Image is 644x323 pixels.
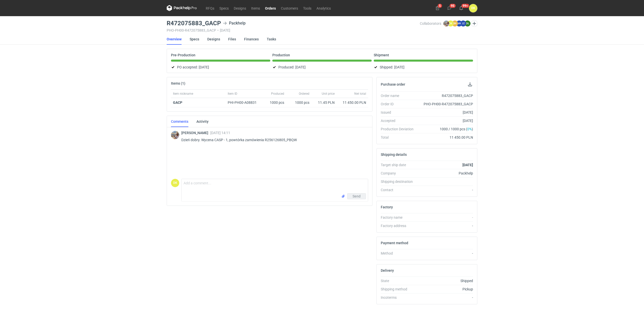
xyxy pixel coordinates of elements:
[217,5,231,11] a: Specs
[381,179,418,184] div: Shipping destination
[381,110,418,115] div: Issued
[207,34,220,45] a: Designs
[381,205,393,209] h2: Factory
[313,100,335,105] div: 11.45 PLN
[374,53,389,57] p: Shipment
[171,179,179,187] div: Dominika Kaczyńska
[167,34,182,45] a: Overview
[394,64,404,70] span: [DATE]
[420,21,441,26] span: Collaborators
[295,64,306,70] span: [DATE]
[173,92,193,96] span: Item nickname
[418,93,473,98] div: R472075883_GACP
[171,179,179,187] figcaption: DK
[286,98,311,107] div: 1000 pcs
[381,162,418,167] div: Target ship date
[181,131,210,135] span: [PERSON_NAME]
[347,193,366,199] button: Send
[381,118,418,123] div: Accepted
[467,127,472,131] span: 0%
[267,34,276,45] a: Tasks
[167,5,197,11] svg: Packhelp Pro
[353,194,361,198] span: Send
[244,34,259,45] a: Finances
[203,5,217,11] a: RFQs
[418,223,473,228] div: -
[271,92,284,96] span: Produced
[418,287,473,292] div: Pickup
[469,4,477,12] div: Dominika Kaczyńska
[418,135,473,140] div: 11 450.00 PLN
[418,251,473,256] div: -
[199,64,209,70] span: [DATE]
[171,53,195,57] p: Pre-Production
[190,34,199,45] a: Specs
[467,81,473,87] button: Download PO
[354,92,366,96] span: Net total
[381,268,394,272] h2: Delivery
[418,187,473,192] div: -
[231,5,249,11] a: Designs
[171,131,179,139] img: Michał Palasek
[381,241,408,245] h2: Payment method
[433,4,442,12] button: 5
[452,20,458,27] figcaption: BN
[381,93,418,98] div: Order name
[381,82,405,86] h2: Purchase order
[228,92,237,96] span: Item ID
[167,20,221,26] h3: R472075883_GACP
[381,278,418,283] div: State
[381,251,418,256] div: Method
[456,20,462,27] figcaption: MK
[418,278,473,283] div: Shipped
[457,4,465,12] button: 99+
[173,101,182,105] strong: GACP
[469,4,477,12] button: DK
[272,53,290,57] p: Production
[418,215,473,220] div: -
[381,295,418,300] div: Incoterms
[322,92,335,96] span: Unit price
[418,171,473,176] div: Packhelp
[418,110,473,115] div: [DATE]
[445,4,453,12] button: 95
[299,92,309,96] span: Ordered
[264,98,286,107] div: 1000 pcs
[314,5,333,11] a: Analytics
[381,171,418,176] div: Company
[418,102,473,107] div: PHO-PH00-R472075883_GACP
[223,20,246,26] div: Packhelp
[448,20,454,27] figcaption: DK
[381,127,418,132] div: Production Deviation
[278,5,301,11] a: Customers
[181,137,364,143] p: Dzień dobry. Wycena CASP - 1, powtórka zamówienia R256126805_PBQW
[217,28,219,32] span: •
[381,153,407,157] h2: Shipping details
[464,20,471,27] figcaption: OŁ
[381,135,418,140] div: Total
[381,215,418,220] div: Factory name
[171,116,188,127] a: Comments
[301,5,314,11] a: Tools
[262,5,278,11] a: Orders
[339,100,366,105] div: 11 450.00 PLN
[381,287,418,292] div: Shipping method
[381,187,418,192] div: Contact
[443,20,449,27] img: Michał Palasek
[374,64,473,70] div: Shipped:
[272,64,372,70] div: Produced:
[196,116,209,127] a: Activity
[167,28,420,32] div: PHO-PH00-R472075883_GACP [DATE]
[460,20,466,27] figcaption: JZ
[381,223,418,228] div: Factory address
[418,295,473,300] div: -
[440,127,473,132] span: 1000 / 1000 pcs ( )
[418,118,473,123] div: [DATE]
[249,5,262,11] a: Items
[228,100,261,105] div: PHI-PH00-A08831
[381,102,418,107] div: Order ID
[171,81,185,85] h2: Items (1)
[462,163,473,167] strong: [DATE]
